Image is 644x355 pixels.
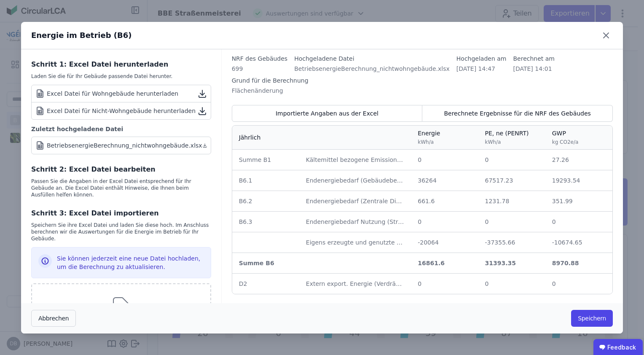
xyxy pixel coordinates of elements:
[31,208,211,218] div: Schritt 3: Excel Datei importieren
[552,239,582,246] span: -10674.65
[107,294,135,321] img: svg%3e
[485,280,488,287] span: 0
[418,218,421,225] span: 0
[31,125,211,133] div: Zuletzt hochgeladene Datei
[485,198,509,204] span: 1231.78
[294,54,450,63] div: Hochgeladene Datei
[485,260,516,266] span: 31393.35
[31,30,132,41] div: Energie im Betrieb (B6)
[418,156,421,163] span: 0
[513,54,555,63] div: Berechnet am
[485,139,501,145] span: kWh/a
[552,129,579,146] div: GWP
[571,310,613,327] button: Speichern
[239,218,292,226] div: B6.3
[444,109,590,118] span: Berechnete Ergebnisse für die NRF des Gebäudes
[31,222,211,242] div: Speichern Sie ihre Excel Datei und laden Sie diese hoch. Im Anschluss berechnen wir die Auswertun...
[485,156,488,163] span: 0
[552,139,579,145] span: kg CO2e/a
[513,65,555,73] div: [DATE] 14:01
[552,260,579,266] span: 8970.88
[32,102,211,119] a: Excel Datei für Nicht-Wohngebäude herunterladen
[31,73,211,80] div: Laden Sie die für Ihr Gebäude passende Datei herunter.
[306,177,413,184] span: Endenergiebedarf (Gebäudebetrieb)
[485,177,513,184] span: 67517.23
[31,164,211,175] div: Schritt 2: Excel Datei bearbeiten
[418,177,437,184] span: 36264
[31,310,76,327] button: Abbrechen
[418,139,434,145] span: kWh/a
[306,156,405,163] span: Kältemittel bezogene Emissionen
[57,254,204,271] div: Sie können jederzeit eine neue Datei hochladen, um die Berechnung zu aktualisieren.
[31,178,211,198] div: Passen Sie die Angaben in der Excel Datei entsprechend für Ihr Gebäude an. Die Excel Datei enthäl...
[239,259,292,267] div: Summe B6
[239,176,292,185] div: B6.1
[239,280,292,288] div: D2
[552,156,569,163] span: 27.26
[418,198,435,204] span: 661.6
[418,239,439,246] span: -20064
[456,54,507,63] div: Hochgeladen am
[485,218,488,225] span: 0
[35,106,196,116] div: Excel Datei für Nicht-Wohngebäude herunterladen
[232,54,288,63] div: NRF des Gebäudes
[239,156,292,164] div: Summe B1
[552,198,573,204] span: 351.99
[306,218,421,225] span: Endenergiebedarf Nutzung (Strommix)
[232,76,309,85] div: Grund für die Berechnung
[485,129,529,146] div: PE, ne (PENRT)
[294,65,450,73] div: BetriebsenergieBerechnung_nichtwohngebäude.xlsx
[47,141,202,150] div: BetriebsenergieBerechnung_nichtwohngebäude.xlsx
[306,239,419,246] span: Eigens erzeugte und genutzte Energie
[31,59,211,70] div: Schritt 1: Excel Datei herunterladen
[485,239,515,246] span: -37355.66
[552,280,556,287] span: 0
[306,198,415,204] span: Endenergiebedarf (Zentrale Dienste)
[32,85,211,102] a: Excel Datei für Wohngebäude herunterladen
[239,197,292,205] div: B6.2
[418,260,445,266] span: 16861.6
[276,109,378,118] span: Importierte Angaben aus der Excel
[35,89,178,99] div: Excel Datei für Wohngebäude herunterladen
[418,280,421,287] span: 0
[31,137,211,154] a: BetriebsenergieBerechnung_nichtwohngebäude.xlsx
[456,65,507,73] div: [DATE] 14:47
[232,86,309,95] div: Flächenänderung
[306,280,457,287] span: Extern export. Energie (Verdrängungsstrommix PV)
[232,65,288,73] div: 699
[552,177,580,184] span: 19293.54
[239,133,261,142] div: Jährlich
[418,129,440,146] div: Energie
[552,218,556,225] span: 0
